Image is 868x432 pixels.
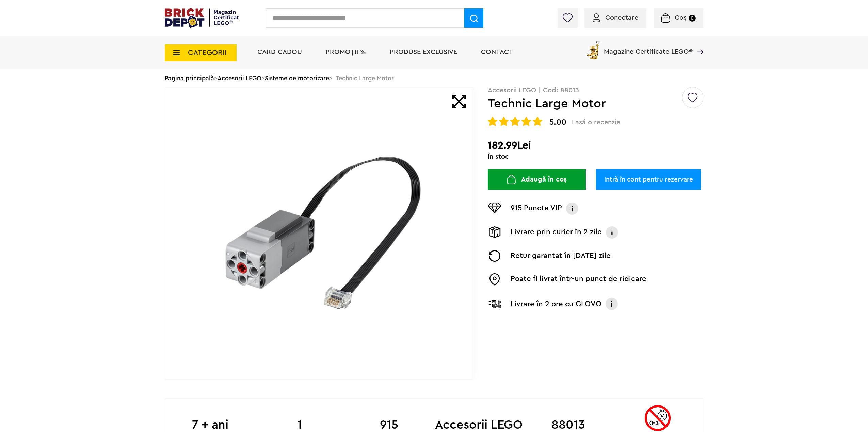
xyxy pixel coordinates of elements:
img: Info VIP [565,203,579,215]
h1: Technic Large Motor [488,98,681,110]
span: CATEGORII [188,49,227,56]
a: Pagina principală [165,75,214,81]
a: Card Cadou [257,49,302,55]
a: Intră în cont pentru rezervare [596,169,701,190]
img: Evaluare cu stele [533,117,542,126]
a: PROMOȚII % [326,49,366,55]
a: Contact [481,49,513,55]
img: Livrare Glovo [488,299,501,308]
span: 5.00 [549,118,566,126]
p: 915 Puncte VIP [511,203,562,215]
img: Easybox [488,273,501,286]
small: 0 [689,15,696,22]
img: Livrare [488,226,501,238]
span: Conectare [605,14,638,21]
a: Accesorii LEGO [218,75,261,81]
p: Retur garantat în [DATE] zile [511,250,611,262]
a: Produse exclusive [390,49,457,55]
p: Poate fi livrat într-un punct de ridicare [511,273,646,286]
img: Technic Large Motor [210,154,429,313]
div: În stoc [488,153,703,160]
h2: 182.99Lei [488,139,703,152]
img: Evaluare cu stele [521,117,531,126]
img: Returnare [488,250,501,262]
span: Magazine Certificate LEGO® [604,39,693,55]
p: Livrare în 2 ore cu GLOVO [511,298,601,309]
a: Conectare [593,14,638,21]
a: Sisteme de motorizare [265,75,329,81]
img: Puncte VIP [488,203,501,213]
span: Lasă o recenzie [572,118,620,126]
p: Accesorii LEGO | Cod: 88013 [488,87,703,94]
img: Info livrare prin curier [605,226,619,239]
span: Coș [675,14,687,21]
p: Livrare prin curier în 2 zile [511,226,602,239]
img: Evaluare cu stele [510,117,520,126]
div: > > > Technic Large Motor [165,69,703,87]
img: Info livrare cu GLOVO [605,297,618,311]
img: Evaluare cu stele [488,117,497,126]
a: Magazine Certificate LEGO® [693,39,703,46]
img: Evaluare cu stele [499,117,509,126]
button: Adaugă în coș [488,169,586,190]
